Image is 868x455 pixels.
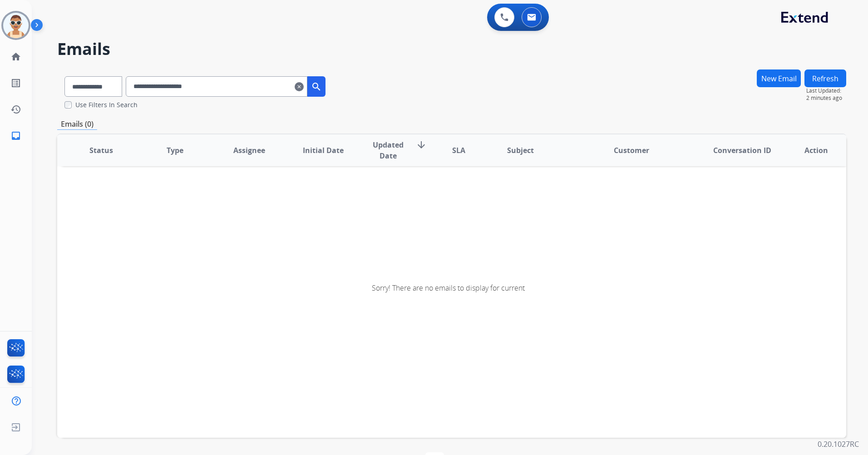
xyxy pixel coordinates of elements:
span: Conversation ID [713,145,771,156]
h2: Emails [57,40,846,58]
span: Status [89,145,113,156]
mat-icon: clear [295,81,304,92]
mat-icon: inbox [10,130,21,141]
span: Customer [614,145,649,156]
button: Refresh [804,69,846,87]
span: Type [167,145,183,156]
mat-icon: search [311,81,322,92]
span: 2 minutes ago [806,94,846,102]
span: SLA [452,145,465,156]
span: Sorry! There are no emails to display for current [372,283,525,293]
button: New Email [757,69,801,87]
mat-icon: arrow_downward [416,139,427,150]
img: avatar [3,13,29,38]
p: 0.20.1027RC [818,439,859,450]
label: Use Filters In Search [75,100,138,109]
mat-icon: home [10,51,21,62]
p: Emails (0) [57,119,97,130]
span: Subject [507,145,534,156]
span: Last Updated: [806,87,846,94]
span: Updated Date [368,139,409,161]
span: Initial Date [303,145,344,156]
mat-icon: list_alt [10,78,21,89]
mat-icon: history [10,104,21,115]
span: Assignee [233,145,265,156]
th: Action [772,134,846,166]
